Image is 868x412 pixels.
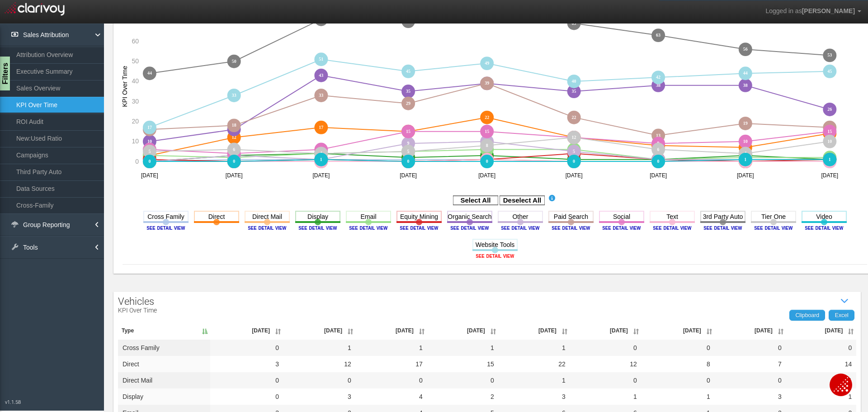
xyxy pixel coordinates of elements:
[233,153,236,158] text: 3
[830,155,832,160] text: 2
[132,77,139,85] text: 40
[745,145,748,150] text: 7
[744,47,749,52] text: 56
[651,172,668,179] text: [DATE]
[486,157,489,162] text: 1
[147,127,152,132] text: 16
[149,147,151,152] text: 6
[118,340,210,356] td: cross family
[786,340,857,356] td: 0
[132,118,139,125] text: 20
[232,135,236,140] text: 12
[838,294,852,308] i: Show / Hide Data Table
[149,153,151,158] text: 3
[570,340,642,356] td: 0
[835,312,849,318] span: Excel
[118,356,210,372] td: direct
[319,93,324,98] text: 33
[232,123,236,128] text: 18
[321,151,323,156] text: 4
[830,159,832,164] text: 0
[745,157,748,162] text: 1
[233,159,236,164] text: 0
[486,115,490,120] text: 22
[118,296,154,307] span: Vehicles
[321,147,323,152] text: 6
[118,322,210,340] th: Type: activate to sort column descending
[149,149,151,154] text: 5
[319,125,324,130] text: 17
[406,101,411,106] text: 29
[427,340,499,356] td: 1
[642,322,715,340] th: May '25: activate to sort column ascending
[408,159,410,164] text: 0
[226,172,243,179] text: [DATE]
[408,155,410,160] text: 2
[658,141,660,146] text: 9
[132,17,139,24] text: 70
[829,129,833,134] text: 15
[283,372,356,388] td: 0
[135,158,139,165] text: 0
[829,310,854,321] a: Excel
[574,157,576,162] text: 1
[408,149,410,154] text: 5
[486,129,490,134] text: 15
[566,172,583,179] text: [DATE]
[744,139,749,144] text: 10
[427,322,499,340] th: Feb '25: activate to sort column ascending
[657,75,661,80] text: 42
[283,388,356,405] td: 3
[715,388,786,405] td: 3
[427,356,499,372] td: 15
[408,141,410,146] text: 9
[658,147,660,152] text: 6
[210,322,283,340] th: Nov '24: activate to sort column ascending
[829,139,833,144] text: 10
[715,322,786,340] th: Jun '25: activate to sort column ascending
[210,340,283,356] td: 0
[321,159,323,164] text: 0
[283,340,356,356] td: 1
[313,172,330,179] text: [DATE]
[406,69,411,74] text: 45
[356,372,427,388] td: 0
[486,153,489,158] text: 3
[210,372,283,388] td: 0
[400,172,417,179] text: [DATE]
[356,340,427,356] td: 1
[574,149,576,154] text: 5
[789,310,825,321] a: Clipboard
[570,372,642,388] td: 0
[795,312,819,318] span: Clipboard
[744,83,749,88] text: 38
[486,143,489,148] text: 8
[745,159,748,164] text: 0
[572,20,577,25] text: 69
[657,133,661,138] text: 13
[822,172,840,179] text: [DATE]
[574,147,576,152] text: 6
[356,322,427,340] th: Jan '25: activate to sort column ascending
[786,356,857,372] td: 14
[499,356,570,372] td: 22
[283,322,356,340] th: Dec '24: activate to sort column ascending
[210,388,283,405] td: 0
[829,131,833,136] text: 14
[141,172,158,179] text: [DATE]
[570,356,642,372] td: 12
[786,322,857,340] th: Jul '25: activate to sort column ascending
[427,372,499,388] td: 0
[830,157,832,162] text: 1
[121,66,128,107] text: KPI Over Time
[715,356,786,372] td: 7
[233,147,236,152] text: 6
[356,356,427,372] td: 17
[572,89,577,94] text: 35
[572,135,577,140] text: 12
[499,372,570,388] td: 1
[574,159,576,164] text: 0
[321,157,323,162] text: 1
[486,139,490,144] text: 10
[232,58,236,63] text: 50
